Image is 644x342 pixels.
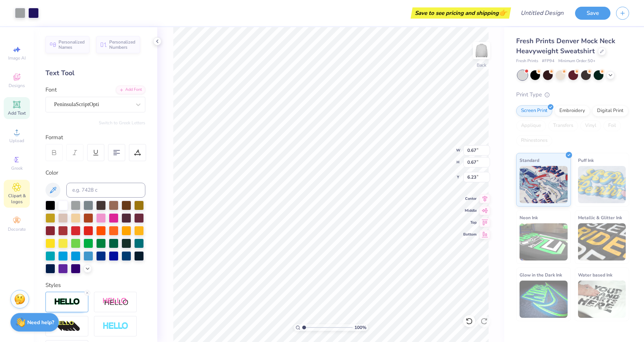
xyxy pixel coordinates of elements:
[45,169,145,177] div: Color
[45,68,145,78] div: Text Tool
[516,36,615,55] span: Fresh Prints Denver Mock Neck Heavyweight Sweatshirt
[520,166,568,203] img: Standard
[54,298,80,306] img: Stroke
[109,39,136,50] span: Personalized Numbers
[9,83,25,89] span: Designs
[542,58,555,64] span: # FP94
[354,324,366,331] span: 100 %
[575,7,610,20] button: Save
[8,226,26,232] span: Decorate
[558,58,596,64] span: Minimum Order: 50 +
[463,232,477,237] span: Bottom
[413,7,509,19] div: Save to see pricing and shipping
[578,166,626,203] img: Puff Ink
[516,58,538,64] span: Fresh Prints
[45,133,146,142] div: Format
[580,120,601,131] div: Vinyl
[45,86,57,94] label: Font
[463,196,477,201] span: Center
[520,281,568,318] img: Glow in the Dark Ink
[66,183,145,198] input: e.g. 7428 c
[516,105,552,116] div: Screen Print
[102,297,129,307] img: Shadow
[578,271,612,279] span: Water based Ink
[520,214,538,221] span: Neon Ink
[11,165,23,171] span: Greek
[520,156,539,164] span: Standard
[578,214,622,221] span: Metallic & Glitter Ink
[116,86,145,94] div: Add Font
[8,110,26,116] span: Add Text
[463,208,477,213] span: Middle
[499,8,507,17] span: 👉
[27,319,54,326] strong: Need help?
[516,90,629,99] div: Print Type
[603,120,621,131] div: Foil
[516,135,552,146] div: Rhinestones
[520,271,562,279] span: Glow in the Dark Ink
[8,55,26,61] span: Image AI
[99,120,145,126] button: Switch to Greek Letters
[102,322,129,330] img: Negative Space
[4,193,30,205] span: Clipart & logos
[477,62,486,68] div: Back
[548,120,578,131] div: Transfers
[578,223,626,261] img: Metallic & Glitter Ink
[9,138,24,144] span: Upload
[555,105,590,116] div: Embroidery
[520,223,568,261] img: Neon Ink
[474,43,489,58] img: Back
[516,120,546,131] div: Applique
[59,39,85,50] span: Personalized Names
[578,281,626,318] img: Water based Ink
[515,6,569,20] input: Untitled Design
[45,281,145,290] div: Styles
[463,220,477,225] span: Top
[54,320,80,332] img: 3d Illusion
[578,156,594,164] span: Puff Ink
[592,105,628,116] div: Digital Print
